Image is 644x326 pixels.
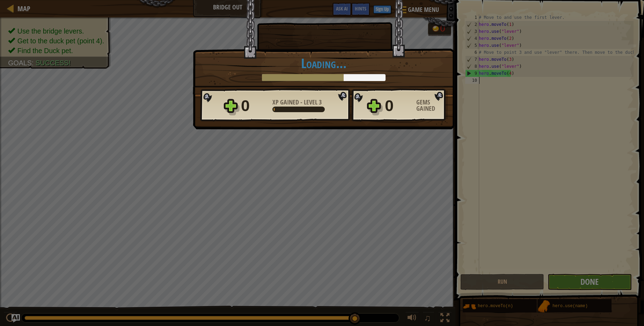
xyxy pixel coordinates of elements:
[416,99,448,112] div: Gems Gained
[200,56,447,71] h1: Loading...
[319,98,322,107] span: 3
[302,98,319,107] span: Level
[385,95,412,117] div: 0
[272,99,322,106] div: -
[272,98,300,107] span: XP Gained
[241,95,268,117] div: 0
